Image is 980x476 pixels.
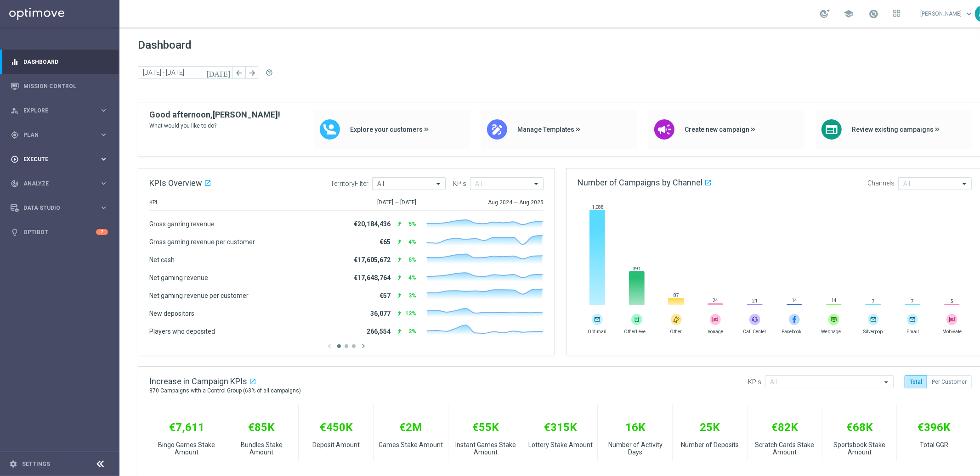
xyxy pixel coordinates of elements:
button: person_search Explore keyboard_arrow_right [10,107,108,114]
i: equalizer [11,58,19,66]
a: [PERSON_NAME]keyboard_arrow_down [919,7,975,21]
div: Dashboard [11,50,108,74]
i: keyboard_arrow_right [99,203,108,212]
a: Mission Control [23,74,108,98]
span: Explore [23,108,99,113]
div: Plan [11,131,99,139]
button: Mission Control [10,83,108,90]
i: settings [9,460,17,468]
i: gps_fixed [11,131,19,139]
div: Analyze [11,179,99,188]
div: 2 [96,229,108,235]
div: Execute [11,155,99,163]
a: Settings [22,461,50,467]
span: school [844,9,854,19]
i: track_changes [11,179,19,188]
button: play_circle_outline Execute keyboard_arrow_right [10,156,108,163]
button: equalizer Dashboard [10,58,108,66]
span: Data Studio [23,205,99,211]
i: lightbulb [11,228,19,236]
div: Data Studio [11,204,99,212]
button: lightbulb Optibot 2 [10,229,108,236]
i: play_circle_outline [11,155,19,163]
i: keyboard_arrow_right [99,179,108,188]
i: keyboard_arrow_right [99,155,108,163]
i: keyboard_arrow_right [99,106,108,115]
a: Optibot [23,220,96,244]
a: Dashboard [23,50,108,74]
span: Execute [23,157,99,162]
i: keyboard_arrow_right [99,130,108,139]
span: Analyze [23,181,99,186]
button: gps_fixed Plan keyboard_arrow_right [10,131,108,139]
button: track_changes Analyze keyboard_arrow_right [10,180,108,187]
div: Optibot [11,220,108,244]
span: Plan [23,132,99,138]
div: Explore [11,106,99,115]
span: keyboard_arrow_down [964,9,974,19]
button: Data Studio keyboard_arrow_right [10,204,108,212]
div: Mission Control [11,74,108,98]
i: person_search [11,106,19,115]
